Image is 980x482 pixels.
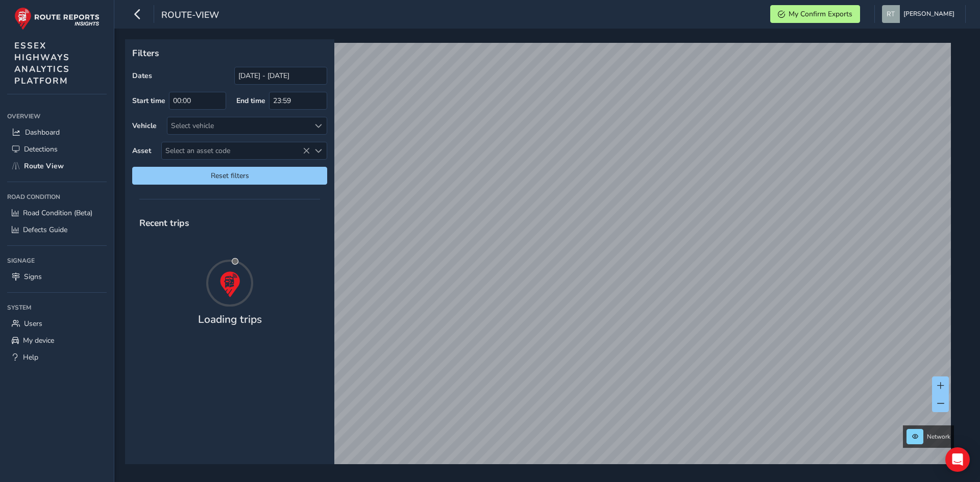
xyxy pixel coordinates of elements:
[7,253,107,268] div: Signage
[7,315,107,332] a: Users
[132,121,157,131] label: Vehicle
[882,5,900,23] img: diamond-layout
[161,9,219,23] span: route-view
[132,96,165,106] label: Start time
[23,225,67,235] span: Defects Guide
[24,161,64,171] span: Route View
[7,189,107,205] div: Road Condition
[14,40,70,87] span: ESSEX HIGHWAYS ANALYTICS PLATFORM
[23,336,54,345] span: My device
[24,272,42,282] span: Signs
[198,313,262,326] h4: Loading trips
[7,221,107,238] a: Defects Guide
[7,300,107,315] div: System
[945,447,970,472] div: Open Intercom Messenger
[7,332,107,349] a: My device
[7,141,107,158] a: Detections
[162,142,310,159] span: Select an asset code
[132,146,151,156] label: Asset
[24,144,58,154] span: Detections
[903,5,954,23] span: [PERSON_NAME]
[7,109,107,124] div: Overview
[789,9,852,19] span: My Confirm Exports
[14,7,100,30] img: rr logo
[140,171,320,181] span: Reset filters
[25,128,60,137] span: Dashboard
[770,5,860,23] button: My Confirm Exports
[132,210,197,236] span: Recent trips
[132,71,152,81] label: Dates
[132,46,327,60] p: Filters
[129,43,951,476] canvas: Map
[882,5,958,23] button: [PERSON_NAME]
[23,208,92,218] span: Road Condition (Beta)
[7,349,107,366] a: Help
[7,158,107,174] a: Route View
[132,167,327,185] button: Reset filters
[7,205,107,221] a: Road Condition (Beta)
[23,352,38,362] span: Help
[310,142,327,159] div: Select an asset code
[167,117,310,134] div: Select vehicle
[7,124,107,141] a: Dashboard
[236,96,265,106] label: End time
[927,433,950,441] span: Network
[24,319,42,328] span: Users
[7,268,107,285] a: Signs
